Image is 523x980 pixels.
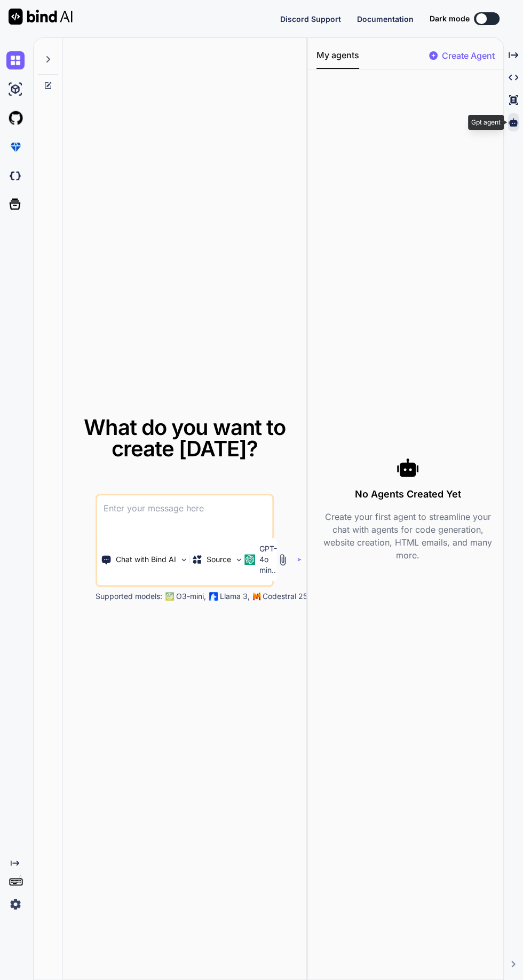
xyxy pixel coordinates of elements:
button: My agents [316,49,359,69]
h3: No Agents Created Yet [316,487,498,502]
img: attachment [276,554,289,566]
img: ai-studio [6,80,25,98]
button: Documentation [357,13,414,25]
span: Documentation [357,14,414,24]
button: Discord Support [280,13,341,25]
img: Mistral-AI [253,593,260,600]
img: Pick Models [234,555,243,564]
span: Discord Support [280,14,341,24]
img: GPT-4 [165,592,174,601]
img: icon [297,557,302,562]
img: Pick Tools [179,555,188,564]
img: premium [6,138,25,156]
img: Llama2 [209,592,218,601]
img: Bind AI [9,9,73,25]
p: Llama 3, [220,591,250,602]
p: GPT-4o min.. [259,543,277,575]
img: settings [6,895,25,913]
img: chat [6,51,25,69]
img: darkCloudIdeIcon [6,167,25,185]
img: GPT-4o mini [244,554,255,565]
span: Dark mode [430,13,470,24]
p: Chat with Bind AI [116,554,176,565]
img: githubLight [6,109,25,127]
div: Gpt agent [468,115,504,130]
p: Codestral 25.01, [263,591,320,602]
p: Create your first agent to streamline your chat with agents for code generation, website creation... [316,510,498,562]
p: Supported models: [96,591,162,602]
span: What do you want to create [DATE]? [84,414,286,462]
p: Create Agent [442,49,495,62]
p: Source [207,554,231,565]
p: O3-mini, [176,591,206,602]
